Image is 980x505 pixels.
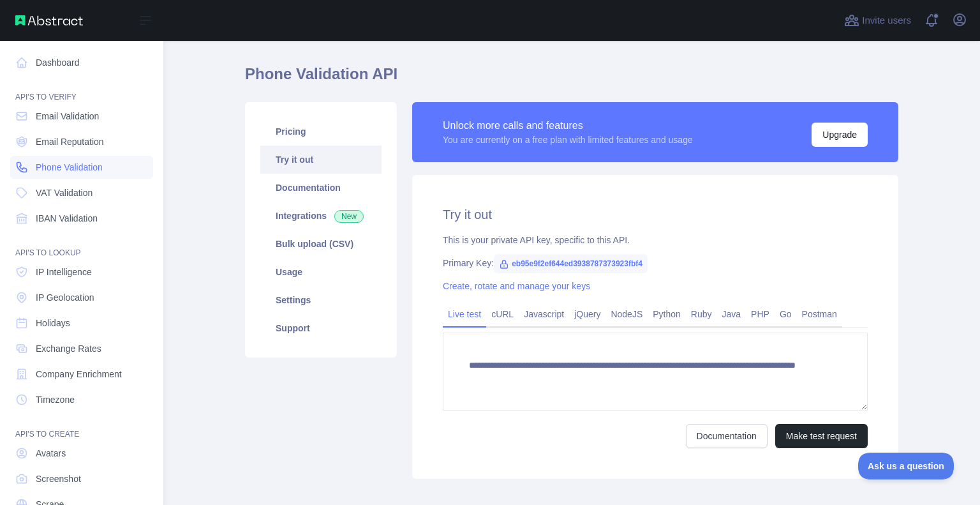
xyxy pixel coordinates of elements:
span: Invite users [862,13,911,28]
a: Usage [260,258,382,286]
a: Documentation [260,174,382,202]
a: Holidays [10,312,153,335]
a: Ruby [686,304,717,324]
div: Primary Key: [443,257,868,269]
a: NodeJS [605,304,648,324]
a: Support [260,314,382,342]
a: Exchange Rates [10,337,153,360]
a: Pricing [260,117,382,146]
a: Documentation [686,424,768,448]
div: API'S TO VERIFY [10,77,153,102]
a: Try it out [260,146,382,174]
a: Bulk upload (CSV) [260,230,382,258]
a: Dashboard [10,51,153,74]
h2: Try it out [443,206,868,223]
div: API'S TO CREATE [10,414,153,439]
iframe: Toggle Customer Support [858,453,954,479]
span: Holidays [36,317,70,329]
a: Settings [260,286,382,314]
span: eb95e9f2ef644ed3938787373923fbf4 [494,254,648,273]
span: Email Validation [36,110,99,123]
div: You are currently on a free plan with limited features and usage [443,133,693,146]
button: Invite users [842,10,914,31]
a: Email Validation [10,105,153,128]
a: IP Geolocation [10,286,153,309]
span: Avatars [36,447,66,460]
a: Email Reputation [10,130,153,153]
a: Company Enrichment [10,363,153,386]
a: Postman [797,304,842,324]
div: API'S TO LOOKUP [10,232,153,258]
div: Unlock more calls and features [443,118,693,133]
span: Company Enrichment [36,368,122,381]
a: cURL [486,304,519,324]
span: Email Reputation [36,135,104,148]
span: IBAN Validation [36,212,98,225]
a: Timezone [10,388,153,411]
a: IP Intelligence [10,260,153,283]
span: Timezone [36,393,75,406]
span: VAT Validation [36,186,93,199]
a: PHP [746,304,775,324]
a: Phone Validation [10,156,153,179]
span: Screenshot [36,472,81,485]
a: Screenshot [10,467,153,490]
span: Exchange Rates [36,342,101,355]
a: Javascript [519,304,569,324]
a: Avatars [10,442,153,465]
h1: Phone Validation API [245,64,898,94]
span: Phone Validation [36,161,103,174]
div: This is your private API key, specific to this API. [443,234,868,246]
a: jQuery [569,304,605,324]
a: Java [717,304,746,324]
a: Create, rotate and manage your keys [443,281,590,291]
button: Make test request [775,424,868,448]
a: Integrations New [260,202,382,230]
a: VAT Validation [10,181,153,204]
span: IP Intelligence [36,266,92,278]
a: Go [775,304,797,324]
a: IBAN Validation [10,207,153,230]
button: Upgrade [812,123,868,147]
img: Abstract API [15,15,83,26]
a: Python [648,304,686,324]
span: IP Geolocation [36,291,94,304]
span: New [334,210,364,223]
a: Live test [443,304,486,324]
